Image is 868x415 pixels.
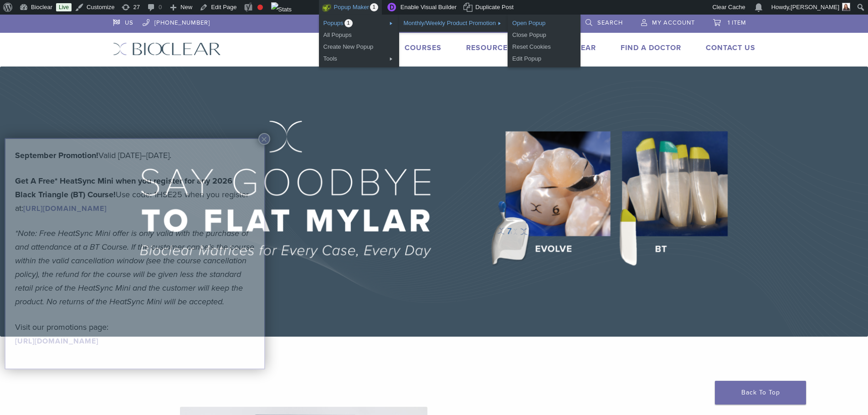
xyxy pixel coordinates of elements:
[257,5,263,10] div: Focus keyphrase not set
[113,15,134,28] a: US
[621,43,681,52] a: Find A Doctor
[405,43,442,52] a: Courses
[344,19,353,27] span: 1
[508,29,580,41] a: Close Popup
[15,176,232,200] strong: Get A Free* HeatSync Mini when you register for any 2026 Black Triangle (BT) Course!
[113,42,221,56] img: Bioclear
[597,19,623,26] span: Search
[143,15,210,28] a: [PHONE_NUMBER]
[399,17,508,29] a: Monthly/Weekly Product Promotion
[508,53,580,65] a: Edit Popup
[15,228,254,307] em: *Note: Free HeatSync Mini offer is only valid with the purchase of and attendance at a BT Course....
[508,17,580,29] a: Open Popup
[706,43,755,52] a: Contact Us
[319,53,399,65] a: Tools
[508,41,580,53] a: Reset Cookies
[791,4,839,10] span: [PERSON_NAME]
[319,41,399,53] a: Create New Popup
[319,17,399,29] a: Popups
[23,204,107,213] a: [URL][DOMAIN_NAME]
[15,149,255,162] p: Valid [DATE]–[DATE].
[15,174,255,215] p: Use code: 1HSE25 when you register at:
[319,29,399,41] a: All Popups
[15,320,255,348] p: Visit our promotions page:
[715,381,806,405] a: Back To Top
[652,19,695,26] span: My Account
[641,15,695,28] a: My Account
[15,150,98,160] b: September Promotion!
[258,133,270,145] button: Close
[728,19,746,26] span: 1 item
[370,3,378,11] span: 1
[466,43,513,52] a: Resources
[713,15,746,28] a: 1 item
[56,3,72,11] a: Live
[271,2,322,13] img: Views over 48 hours. Click for more Jetpack Stats.
[15,337,98,346] a: [URL][DOMAIN_NAME]
[586,15,623,28] a: Search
